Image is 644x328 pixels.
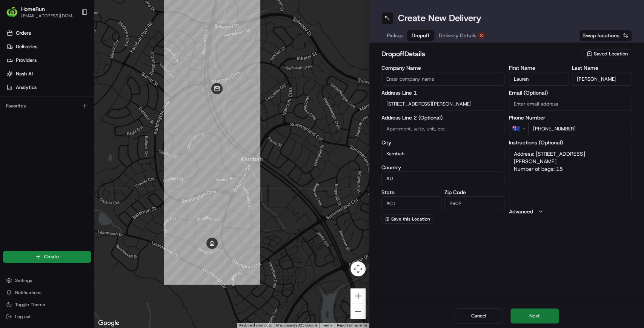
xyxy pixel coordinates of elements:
span: Swap locations [583,32,619,39]
button: HomeRunHomeRun[EMAIL_ADDRESS][DOMAIN_NAME] [3,3,78,21]
button: Keyboard shortcuts [239,323,272,328]
label: Address Line 1 [381,90,504,95]
label: City [381,140,504,145]
input: Enter email address [509,97,632,110]
a: Analytics [3,81,94,93]
button: Swap locations [579,29,632,41]
input: Enter state [381,196,441,210]
a: Terms [322,323,332,327]
span: Notifications [15,290,41,296]
button: Log out [3,311,91,322]
button: Notifications [3,287,91,298]
textarea: Address: [STREET_ADDRESS][PERSON_NAME] Number of bags: 15 [509,147,632,203]
button: Save this Location [381,215,433,224]
button: Map camera controls [350,261,366,276]
label: Last Name [572,65,632,71]
span: Providers [16,57,37,64]
input: Enter address [381,97,504,110]
input: Enter last name [572,72,632,86]
input: Enter city [381,147,504,160]
span: Nash AI [16,71,33,77]
label: Address Line 2 (Optional) [381,115,504,120]
label: Country [381,165,504,170]
label: Advanced [509,208,533,215]
button: Saved Location [582,49,632,59]
input: Enter company name [381,72,504,86]
button: Zoom out [350,304,366,319]
span: Dropoff [412,32,430,39]
input: Enter phone number [528,122,632,135]
span: Settings [15,277,32,284]
span: Toggle Theme [15,302,45,308]
button: Cancel [455,308,503,323]
span: Create [44,253,59,260]
a: Report a map error [337,323,367,327]
h1: Create New Delivery [398,12,481,24]
button: Next [510,308,559,323]
button: HomeRun [21,5,45,13]
button: Zoom in [350,288,366,303]
span: Delivery Details [439,32,476,39]
button: Advanced [509,208,632,215]
span: Pickup [387,32,403,39]
a: Deliveries [3,41,94,53]
img: HomeRun [6,6,18,18]
input: Enter first name [509,72,569,86]
button: [EMAIL_ADDRESS][DOMAIN_NAME] [21,13,75,19]
label: Zip Code [444,190,504,195]
img: Google [96,318,121,328]
button: Settings [3,275,91,286]
span: Deliveries [16,43,37,50]
span: Orders [16,30,31,37]
span: Save this Location [391,216,430,222]
label: Instructions (Optional) [509,140,632,145]
a: Orders [3,27,94,39]
a: Open this area in Google Maps (opens a new window) [96,318,121,328]
label: State [381,190,441,195]
label: First Name [509,65,569,71]
h2: dropoff Details [381,49,578,59]
label: Phone Number [509,115,632,120]
label: Company Name [381,65,504,71]
span: Map data ©2025 Google [276,323,317,327]
input: Enter country [381,172,504,185]
label: Email (Optional) [509,90,632,95]
a: Providers [3,54,94,66]
button: Toggle Theme [3,299,91,310]
button: Create [3,251,91,263]
input: Apartment, suite, unit, etc. [381,122,504,135]
input: Enter zip code [444,196,504,210]
span: Analytics [16,84,37,91]
span: Log out [15,314,31,320]
a: Nash AI [3,68,94,80]
span: Saved Location [594,51,628,57]
div: Favorites [3,100,91,112]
